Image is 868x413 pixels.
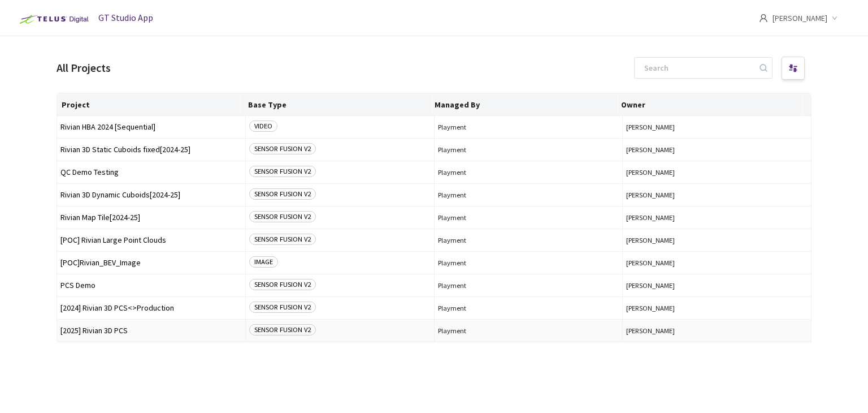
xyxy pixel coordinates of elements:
th: Project [57,93,244,116]
span: down [832,15,837,21]
span: VIDEO [249,121,277,132]
span: Rivian HBA 2024 [Sequential] [60,123,242,131]
button: [PERSON_NAME] [626,191,808,199]
span: Rivian Map Tile[2024-25] [60,213,242,222]
span: SENSOR FUSION V2 [249,166,316,177]
span: Playment [438,281,619,290]
button: [PERSON_NAME] [626,304,808,312]
button: [PERSON_NAME] [626,326,808,335]
span: Playment [438,145,619,154]
button: [PERSON_NAME] [626,168,808,177]
span: SENSOR FUSION V2 [249,211,316,222]
span: Playment [438,213,619,222]
span: [POC] Rivian Large Point Clouds [60,236,242,244]
img: Telus [14,10,92,28]
span: SENSOR FUSION V2 [249,302,316,313]
span: PCS Demo [60,281,242,290]
span: SENSOR FUSION V2 [249,234,316,245]
span: IMAGE [249,256,278,268]
span: Playment [438,326,619,335]
span: SENSOR FUSION V2 [249,279,316,290]
span: Playment [438,123,619,131]
span: Playment [438,168,619,177]
span: SENSOR FUSION V2 [249,143,316,154]
button: [PERSON_NAME] [626,259,808,267]
th: Owner [617,93,803,116]
span: Playment [438,304,619,312]
span: SENSOR FUSION V2 [249,188,316,200]
button: [PERSON_NAME] [626,213,808,222]
span: Playment [438,259,619,267]
th: Base Type [244,93,430,116]
span: SENSOR FUSION V2 [249,324,316,335]
span: QC Demo Testing [60,168,242,177]
button: [PERSON_NAME] [626,236,808,244]
input: Search [637,58,758,78]
button: [PERSON_NAME] [626,281,808,290]
button: [PERSON_NAME] [626,123,808,131]
div: All Projects [57,59,111,76]
span: GT Studio App [98,12,153,23]
span: [2025] Rivian 3D PCS [60,326,242,335]
span: user [759,14,768,23]
span: Playment [438,191,619,199]
span: Playment [438,236,619,244]
span: Rivian 3D Static Cuboids fixed[2024-25] [60,145,242,154]
th: Managed By [430,93,617,116]
span: [POC]Rivian_BEV_Image [60,259,242,267]
span: Rivian 3D Dynamic Cuboids[2024-25] [60,191,242,199]
span: [2024] Rivian 3D PCS<>Production [60,304,242,312]
button: [PERSON_NAME] [626,145,808,154]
